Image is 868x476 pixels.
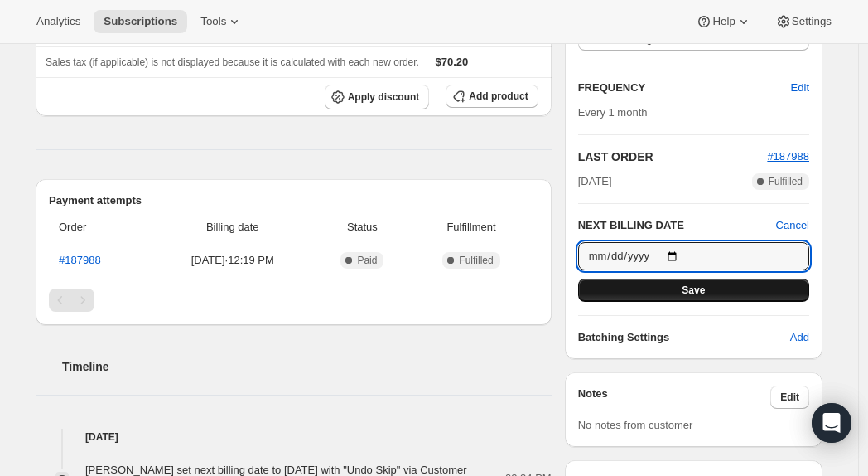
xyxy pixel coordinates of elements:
button: Cancel [776,217,809,234]
h6: Batching Settings [578,329,790,346]
button: Add product [446,85,538,108]
span: Fulfilled [459,254,493,267]
span: Billing date [155,219,311,236]
button: Analytics [27,10,90,33]
button: Settings [765,10,841,33]
span: Edit [780,391,799,404]
span: Edit [791,80,809,96]
button: Help [686,10,761,33]
span: No notes from customer [578,419,693,431]
span: [DATE] · 12:19 PM [155,252,311,269]
span: Settings [792,15,832,28]
span: Fulfilled [769,175,803,188]
button: Tools [190,10,253,33]
button: Subscriptions [94,10,187,33]
span: $70.20 [436,56,469,68]
button: Add [780,324,819,351]
a: #187988 [767,150,809,163]
span: Tools [200,15,226,28]
h2: NEXT BILLING DATE [578,217,776,234]
span: Sales tax (if applicable) is not displayed because it is calculated with each new order. [46,56,419,68]
h3: Notes [578,386,771,409]
h4: [DATE] [36,429,552,445]
h2: FREQUENCY [578,80,791,96]
span: Help [712,15,735,28]
span: [DATE] [578,173,612,190]
span: Status [321,219,405,236]
button: Edit [770,386,809,409]
h2: Payment attempts [49,192,538,209]
span: Analytics [36,15,80,28]
span: Paid [357,254,377,267]
h2: Timeline [62,358,552,375]
nav: Pagination [49,289,538,312]
th: Order [49,209,150,245]
button: #187988 [767,148,809,165]
span: Subscriptions [104,15,177,28]
span: Every 1 month [578,106,648,119]
span: Fulfillment [414,219,528,236]
button: Edit [781,75,819,101]
h2: LAST ORDER [578,148,768,165]
span: Apply discount [348,90,420,104]
span: Add product [469,90,528,103]
button: Save [578,279,809,302]
span: Save [682,284,705,297]
span: Add [790,329,809,346]
div: Open Intercom Messenger [812,403,851,443]
a: #187988 [59,254,101,266]
button: Apply discount [325,85,430,109]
